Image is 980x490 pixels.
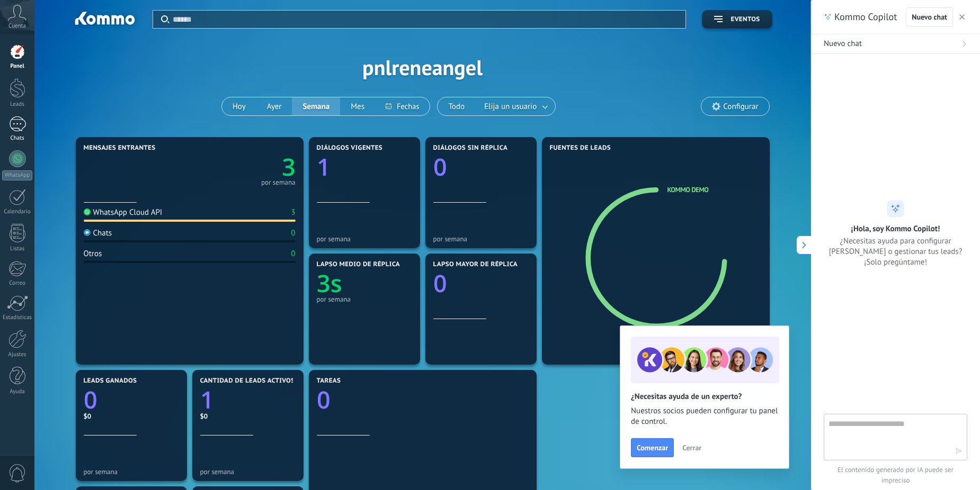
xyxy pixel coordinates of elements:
span: Tareas [317,377,341,385]
div: por semana [261,180,296,185]
text: 1 [200,384,214,416]
span: Configurar [723,102,758,111]
div: por semana [317,235,412,243]
div: Leads [2,101,33,108]
div: WhatsApp [2,170,32,180]
span: Nuestros socios pueden configurar tu panel de control. [631,406,778,427]
div: por semana [433,235,529,243]
div: $0 [84,412,179,421]
span: Mensajes entrantes [84,144,156,152]
div: WhatsApp Cloud API [84,207,163,217]
a: 1 [200,384,296,416]
div: Chats [84,228,112,238]
button: Semana [292,97,340,115]
div: Calendario [2,208,33,215]
div: Listas [2,246,33,252]
span: Leads ganados [84,377,137,385]
span: Cerrar [682,444,701,451]
div: por semana [84,468,179,476]
div: Chats [2,135,33,142]
text: 1 [317,151,331,183]
text: 0 [433,267,447,300]
button: Eventos [702,10,772,29]
text: 0 [433,151,447,183]
button: Mes [340,97,375,115]
div: Estadísticas [2,314,33,321]
a: Kommo Demo [667,185,709,194]
button: Nuevo chat [811,34,980,54]
a: 0 [84,384,179,416]
span: Nuevo chat [912,13,947,21]
div: Otros [84,249,102,259]
span: Elija un usuario [482,99,539,114]
img: WhatsApp Cloud API [84,208,91,215]
img: Chats [84,229,91,236]
button: Ayer [256,97,292,115]
div: Correo [2,280,33,287]
span: El contenido generado por IA puede ser impreciso [824,465,967,486]
text: 0 [84,384,97,416]
div: por semana [200,468,296,476]
span: Diálogos sin réplica [433,144,508,152]
span: Lapso mayor de réplica [433,261,518,268]
span: Lapso medio de réplica [317,261,400,268]
span: ¿Necesitas ayuda para configurar [PERSON_NAME] o gestionar tus leads? ¡Solo pregúntame! [824,236,967,268]
a: 0 [317,384,529,416]
span: Comenzar [637,444,668,451]
button: Fechas [375,97,430,115]
div: 0 [291,228,295,238]
text: 3 [282,151,296,183]
button: Cerrar [678,440,706,456]
div: por semana [317,295,412,303]
button: Comenzar [631,438,674,457]
a: 3 [190,151,296,183]
div: Ajustes [2,351,33,358]
text: 3s [317,267,342,300]
button: Hoy [222,97,256,115]
span: Nuevo chat [824,39,862,49]
div: 0 [291,249,295,259]
button: Todo [438,97,475,115]
span: Kommo Copilot [834,11,897,23]
h2: ¿Necesitas ayuda de un experto? [631,392,778,402]
div: $0 [200,412,296,421]
button: Elija un usuario [475,97,555,115]
span: Diálogos vigentes [317,144,383,152]
button: Nuevo chat [906,7,953,26]
span: Fuentes de leads [550,144,611,152]
div: Panel [2,63,33,70]
div: 3 [291,207,295,217]
span: Cuenta [8,23,26,30]
span: Eventos [730,16,760,23]
span: Cantidad de leads activos [200,377,295,385]
h2: ¡Hola, soy Kommo Copilot! [851,224,940,234]
text: 0 [317,384,331,416]
div: Ayuda [2,388,33,395]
